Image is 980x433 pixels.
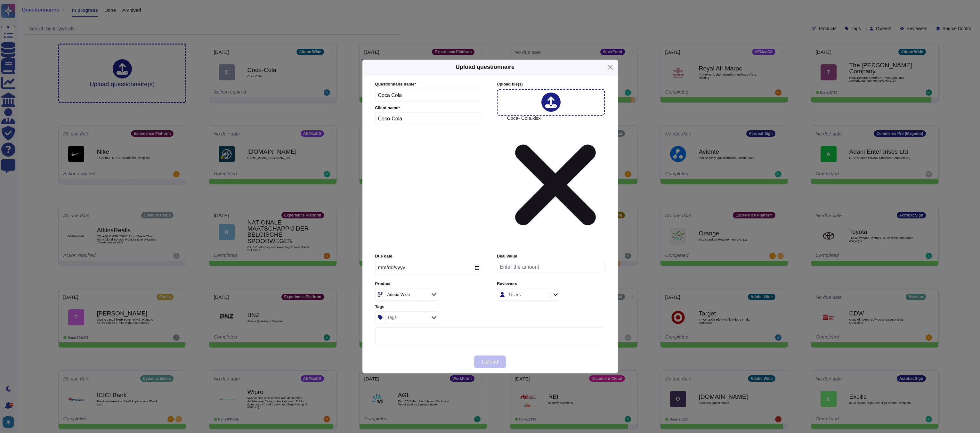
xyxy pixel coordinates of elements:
label: Reviewers [497,282,605,286]
label: Tags [375,305,483,309]
span: Upload [482,359,498,364]
div: Adobe Wide [387,292,410,297]
div: Users [509,292,521,297]
button: Upload [474,355,506,368]
input: Enter the amount [497,261,605,273]
h5: Upload questionnaire [456,63,514,71]
label: Client name [375,106,483,110]
input: Enter questionnaire name [375,89,483,102]
label: Due date [375,254,483,258]
input: Due date [375,261,483,274]
label: Product [375,282,483,286]
label: Deal value [497,254,605,258]
span: Coca- Cola.xlsx [507,116,604,249]
button: Close [605,62,615,72]
input: Enter company name of the client [375,112,483,125]
div: Tags [387,315,397,320]
span: Upload file (s) [497,82,523,86]
label: Questionnaire name [375,82,483,86]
